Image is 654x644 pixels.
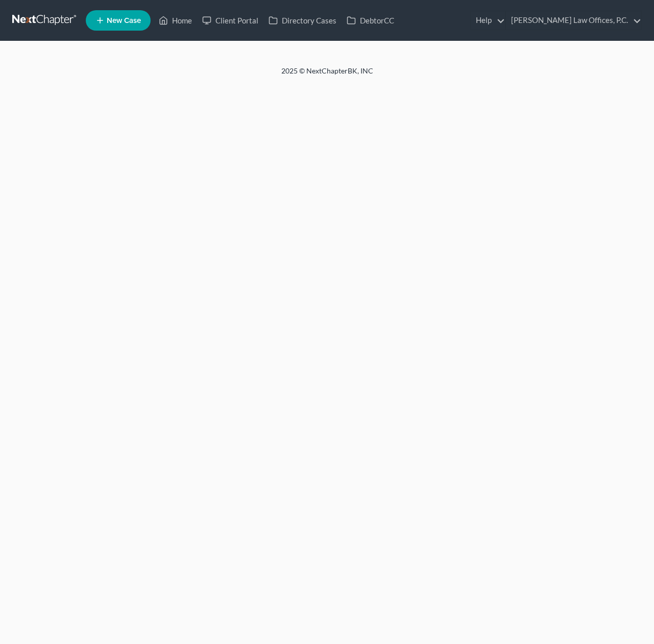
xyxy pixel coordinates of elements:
new-legal-case-button: New Case [86,10,151,31]
a: Help [471,11,505,30]
div: 2025 © NextChapterBK, INC [36,66,618,84]
a: Client Portal [197,11,263,30]
a: [PERSON_NAME] Law Offices, P.C. [506,11,641,30]
a: Directory Cases [263,11,342,30]
a: Home [154,11,197,30]
a: DebtorCC [342,11,399,30]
